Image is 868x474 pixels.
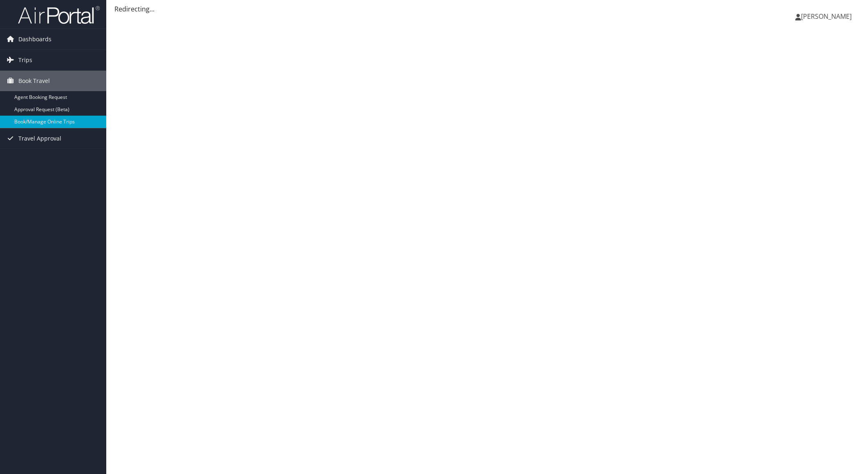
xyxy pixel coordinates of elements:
[114,4,860,14] div: Redirecting...
[801,12,852,21] span: [PERSON_NAME]
[18,128,61,149] span: Travel Approval
[795,4,860,29] a: [PERSON_NAME]
[18,50,32,70] span: Trips
[18,71,50,91] span: Book Travel
[18,29,51,49] span: Dashboards
[18,5,100,25] img: airportal-logo.png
